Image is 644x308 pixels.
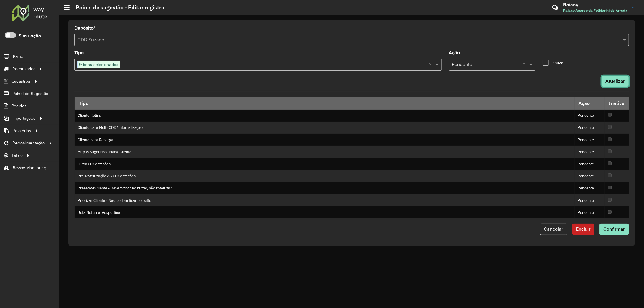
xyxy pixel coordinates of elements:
[603,227,625,232] span: Confirmar
[575,170,605,182] td: Pendente
[75,122,575,134] td: Cliente para Multi-CDD/Internalização
[575,182,605,194] td: Pendente
[12,128,31,134] span: Relatórios
[11,152,23,159] span: Tático
[78,61,120,68] span: 9 itens selecionados
[75,206,575,218] td: Rota Noturna/Vespertina
[523,61,528,68] span: Clear all
[575,146,605,158] td: Pendente
[575,206,605,218] td: Pendente
[75,182,575,194] td: Preservar Cliente - Devem ficar no buffer, não roteirizar
[12,115,35,122] span: Importações
[572,224,594,235] button: Excluir
[75,110,575,122] td: Cliente Retira
[549,1,562,14] a: Contato Rápido
[74,49,84,56] label: Tipo
[12,66,35,72] span: Roteirizador
[75,97,575,110] th: Tipo
[429,61,434,68] span: Clear all
[13,165,46,171] span: Beway Monitoring
[11,103,27,109] span: Pedidos
[75,158,575,170] td: Outras Orientações
[575,97,605,110] th: Ação
[75,194,575,206] td: Priorizar Cliente - Não podem ficar no buffer
[575,122,605,134] td: Pendente
[605,97,629,110] th: Inativo
[575,158,605,170] td: Pendente
[75,170,575,182] td: Pre-Roteirização AS / Orientações
[575,134,605,146] td: Pendente
[12,140,45,146] span: Retroalimentação
[75,146,575,158] td: Mapas Sugeridos: Placa-Cliente
[449,49,460,56] label: Ação
[70,4,164,11] h2: Painel de sugestão - Editar registro
[540,224,567,235] button: Cancelar
[544,227,563,232] span: Cancelar
[18,32,41,40] label: Simulação
[74,24,95,32] label: Depósito
[576,227,591,232] span: Excluir
[543,60,563,66] label: Inativo
[11,78,30,84] span: Cadastros
[563,2,627,8] h3: Raiany
[12,90,48,97] span: Painel de Sugestão
[601,75,629,87] button: Atualizar
[575,110,605,122] td: Pendente
[563,8,627,13] span: Raiany Aparecida Folhiarini de Arruda
[575,194,605,206] td: Pendente
[75,134,575,146] td: Cliente para Recarga
[13,53,24,60] span: Painel
[599,224,629,235] button: Confirmar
